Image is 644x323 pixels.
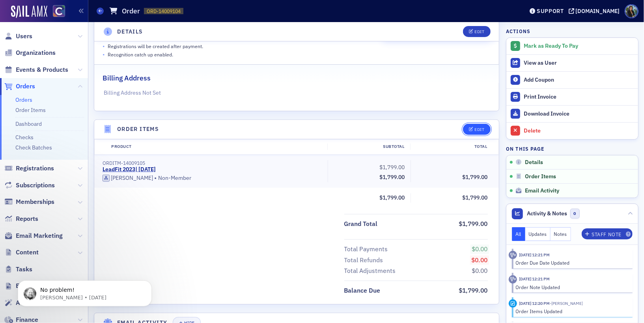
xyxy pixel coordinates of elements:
div: Total Refunds [344,256,383,265]
div: Edit [474,127,484,132]
span: Email Activity [525,187,559,194]
div: Order Note Updated [516,284,627,291]
span: Profile [625,4,638,18]
a: Orders [15,96,32,103]
h4: Order Items [117,125,159,133]
span: • [103,50,105,59]
span: • [155,174,157,182]
span: Order Items [525,173,556,180]
time: 8/26/2025 12:21 PM [519,252,550,258]
a: Dashboard [15,120,42,127]
h1: Order [122,6,140,16]
time: 8/26/2025 12:21 PM [519,276,550,282]
div: Delete [524,127,634,134]
span: Registrations [16,164,54,173]
button: Add Coupon [506,71,638,88]
span: $0.00 [472,256,488,264]
span: $0.00 [472,245,488,253]
a: Subscriptions [4,181,55,190]
div: Total Payments [344,245,388,254]
a: Orders [4,82,35,91]
a: [PERSON_NAME] [103,175,153,182]
div: [DOMAIN_NAME] [576,7,620,15]
button: Edit [463,124,490,135]
div: Non-Member [103,174,322,182]
button: Delete [506,122,638,139]
span: Details [525,159,543,166]
div: Mark as Ready To Pay [524,43,634,50]
a: Download Invoice [506,105,638,122]
div: Order Items Updated [516,308,627,315]
span: Balance Due [344,286,383,295]
span: Orders [16,82,35,91]
div: Staff Note [592,232,622,237]
h4: Actions [506,28,530,35]
p: Recognition catch up enabled. [108,51,173,58]
button: Edit [463,26,490,37]
div: Balance Due [344,286,381,295]
div: Add Coupon [524,77,634,84]
div: Download Invoice [524,110,634,118]
a: Tasks [4,265,32,274]
span: Subscriptions [16,181,55,190]
span: 0 [570,209,580,218]
a: View Homepage [47,5,65,19]
p: Registrations will be created after payment. [108,43,203,50]
h2: Billing Address [103,73,151,83]
span: $1,799.00 [463,174,488,181]
button: [DOMAIN_NAME] [569,8,623,14]
img: SailAMX [53,5,65,17]
button: All [512,227,525,241]
span: Total Payments [344,245,391,254]
span: Total Refunds [344,256,386,265]
button: Updates [525,227,551,241]
img: SailAMX [11,6,47,18]
span: $1,799.00 [459,220,488,228]
div: Edit [474,30,484,34]
span: $1,799.00 [380,174,405,181]
time: 8/26/2025 12:20 PM [519,301,550,306]
div: Activity [509,251,517,259]
span: Grand Total [344,219,381,229]
a: Checks [15,134,34,141]
a: Registrations [4,164,54,173]
span: $1,799.00 [380,194,405,201]
div: Total Adjustments [344,266,396,276]
h4: Details [117,28,143,36]
a: Organizations [4,49,56,57]
a: Order Items [15,106,46,114]
a: Events & Products [4,65,68,74]
div: ORDITM-14009105 [103,160,322,166]
span: $1,799.00 [459,286,488,294]
button: Notes [551,227,571,241]
span: Events & Products [16,65,68,74]
div: View as User [524,60,634,67]
span: Memberships [16,198,54,206]
span: Organizations [16,49,56,57]
span: Content [16,248,39,257]
div: Activity [509,275,517,284]
a: Automations [4,299,53,307]
div: [PERSON_NAME] [111,175,153,182]
div: Print Invoice [524,93,634,101]
div: Product [106,144,327,150]
div: Order Due Date Updated [516,259,627,266]
div: Subtotal [327,144,410,150]
div: Activity [509,299,517,308]
span: Users [16,32,32,41]
span: $1,799.00 [463,194,488,201]
div: Support [537,7,564,15]
a: E-Learning [4,282,47,290]
span: ORD-14009104 [147,8,181,15]
button: Mark as Ready To Pay [506,38,638,54]
a: LeadFit 2023| [DATE] [103,166,156,173]
span: $1,799.00 [380,164,405,171]
span: Email Marketing [16,232,63,240]
div: Grand Total [344,219,378,229]
a: Reports [4,215,38,223]
button: Staff Note [582,228,633,239]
